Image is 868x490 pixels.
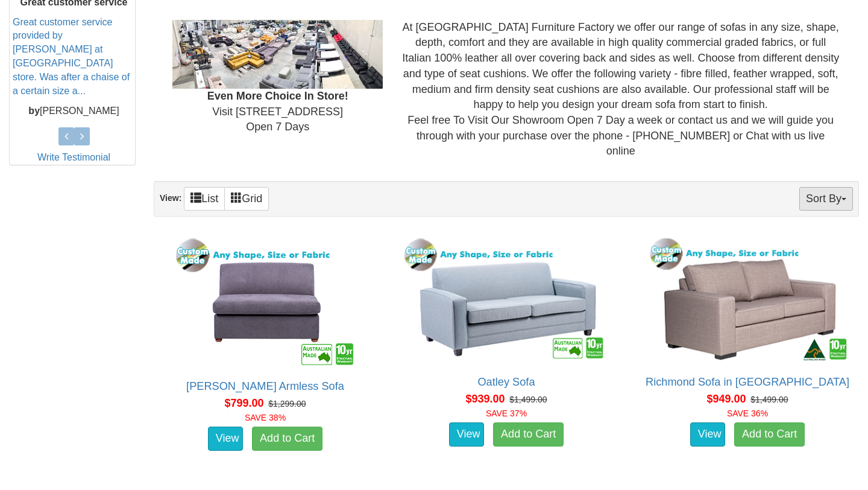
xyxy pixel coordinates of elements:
[172,20,383,89] img: Showroom
[493,422,564,447] a: Add to Cart
[245,413,286,422] font: SAVE 38%
[690,422,725,447] a: View
[486,409,527,418] font: SAVE 37%
[13,16,130,95] a: Great customer service provided by [PERSON_NAME] at [GEOGRAPHIC_DATA] store. Was after a chaise o...
[465,393,505,405] span: $939.00
[750,395,788,404] del: $1,499.00
[160,193,181,203] strong: View:
[706,393,746,405] span: $949.00
[28,105,40,115] b: by
[224,187,269,211] a: Grid
[477,376,535,388] a: Oatley Sofa
[401,235,611,364] img: Oatley Sofa
[172,235,359,368] img: Cleo Armless Sofa
[224,397,263,409] span: $799.00
[509,395,547,404] del: $1,499.00
[799,187,853,211] button: Sort By
[37,152,110,162] a: Write Testimonial
[646,376,849,388] a: Richmond Sofa in [GEOGRAPHIC_DATA]
[734,422,805,447] a: Add to Cart
[449,422,484,447] a: View
[643,235,852,364] img: Richmond Sofa in Fabric
[13,104,135,118] p: [PERSON_NAME]
[268,399,306,409] del: $1,299.00
[184,187,225,211] a: List
[208,427,243,451] a: View
[727,409,768,418] font: SAVE 36%
[207,90,348,102] b: Even More Choice In Store!
[186,380,344,392] a: [PERSON_NAME] Armless Sofa
[392,20,849,159] div: At [GEOGRAPHIC_DATA] Furniture Factory we offer our range of sofas in any size, shape, depth, com...
[252,427,322,451] a: Add to Cart
[163,20,392,135] div: Visit [STREET_ADDRESS] Open 7 Days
